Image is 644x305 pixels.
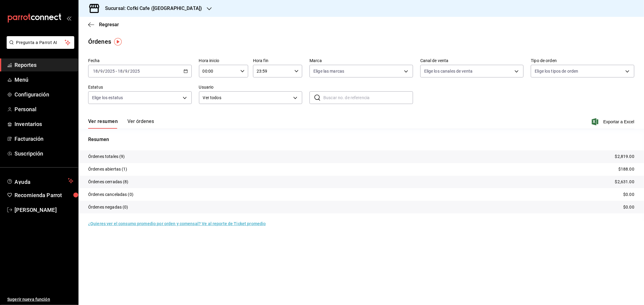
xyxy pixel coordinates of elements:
label: Hora fin [253,59,302,63]
input: ---- [130,69,140,74]
label: Usuario [199,85,303,90]
span: Suscripción [14,149,73,158]
label: Tipo de orden [531,59,634,63]
label: Marca [309,59,413,63]
input: ---- [105,69,115,74]
span: Configuración [14,90,73,99]
p: $2,631.00 [615,179,634,185]
p: Órdenes totales (9) [88,153,125,160]
p: Órdenes cerradas (8) [88,179,129,185]
span: Menú [14,76,73,84]
span: Reportes [14,61,73,69]
p: Órdenes canceladas (0) [88,191,133,198]
p: $2,819.00 [615,153,634,160]
span: [PERSON_NAME] [14,206,73,214]
span: Elige los tipos de orden [535,68,578,74]
input: -- [93,69,98,74]
span: Elige los estatus [92,95,123,101]
span: Inventarios [14,120,73,128]
button: open_drawer_menu [66,16,71,20]
label: Hora inicio [199,59,248,63]
span: Regresar [99,22,119,27]
input: Buscar no. de referencia [323,92,413,104]
span: Sugerir nueva función [7,296,73,303]
a: Pregunta a Parrot AI [4,44,74,50]
button: Regresar [88,22,119,27]
span: Personal [14,105,73,113]
p: $188.00 [618,166,634,172]
span: Facturación [14,135,73,143]
p: $0.00 [623,204,634,210]
span: / [123,69,125,74]
p: $0.00 [623,191,634,198]
span: / [128,69,130,74]
p: Resumen [88,136,634,143]
span: Pregunta a Parrot AI [16,39,65,46]
span: Elige los canales de venta [424,68,473,74]
span: / [103,69,105,74]
span: Ayuda [14,177,66,184]
button: Ver resumen [88,118,118,129]
span: / [98,69,100,74]
img: Tooltip marker [114,38,122,46]
span: - [116,69,117,74]
label: Canal de venta [420,59,524,63]
label: Estatus [88,85,192,90]
input: -- [117,69,123,74]
button: Ver órdenes [127,118,154,129]
p: Órdenes abiertas (1) [88,166,127,172]
input: -- [100,69,103,74]
label: Fecha [88,59,192,63]
h3: Sucursal: Cofki Cafe ([GEOGRAPHIC_DATA]) [100,5,202,12]
div: navigation tabs [88,118,154,129]
a: ¿Quieres ver el consumo promedio por orden y comensal? Ve al reporte de Ticket promedio [88,221,266,226]
span: Elige las marcas [313,68,344,74]
span: Recomienda Parrot [14,191,73,199]
button: Exportar a Excel [593,118,634,125]
button: Pregunta a Parrot AI [7,36,74,49]
input: -- [125,69,128,74]
p: Órdenes negadas (0) [88,204,128,210]
span: Ver todos [203,95,291,101]
div: Órdenes [88,37,111,46]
